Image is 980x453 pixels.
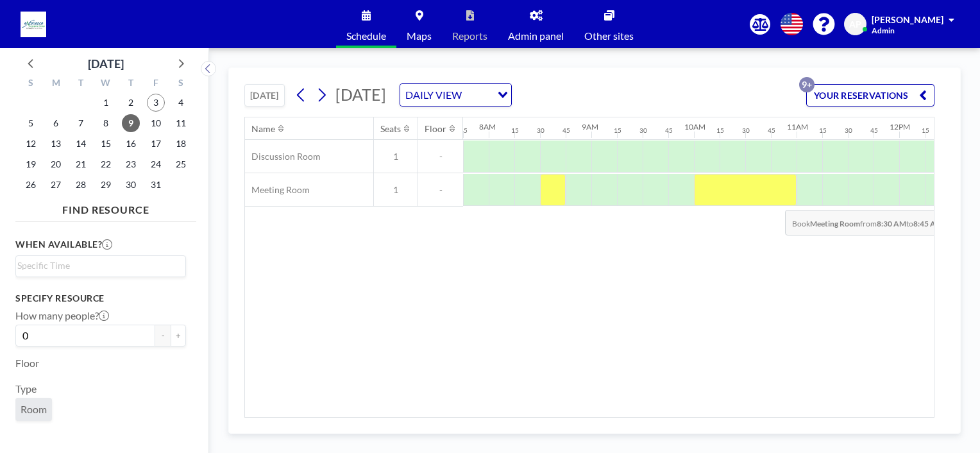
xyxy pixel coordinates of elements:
span: Wednesday, October 1, 2025 [97,94,115,112]
span: Sunday, October 12, 2025 [22,135,40,153]
span: Friday, October 10, 2025 [147,114,165,132]
div: Name [251,123,275,135]
div: T [118,76,143,92]
span: Thursday, October 23, 2025 [122,155,140,173]
span: Tuesday, October 21, 2025 [72,155,90,173]
div: 30 [845,126,852,135]
h4: FIND RESOURCE [15,198,196,216]
div: Seats [380,123,401,135]
div: 45 [768,126,775,135]
div: 30 [742,126,750,135]
div: 15 [819,126,827,135]
input: Search for option [466,87,490,103]
span: Tuesday, October 14, 2025 [72,135,90,153]
button: + [171,325,186,346]
span: Saturday, October 25, 2025 [172,155,190,173]
div: S [168,76,193,92]
span: Tuesday, October 7, 2025 [72,114,90,132]
span: Friday, October 17, 2025 [147,135,165,153]
span: DAILY VIEW [403,87,464,103]
div: 30 [639,126,647,135]
p: 9+ [799,77,815,92]
label: How many people? [15,309,109,322]
label: Type [15,382,37,395]
b: 8:45 AM [913,219,943,228]
span: Thursday, October 9, 2025 [122,114,140,132]
span: 1 [374,184,418,196]
div: 15 [511,126,519,135]
span: Monday, October 20, 2025 [47,155,65,173]
div: 45 [665,126,673,135]
span: Monday, October 6, 2025 [47,114,65,132]
span: Saturday, October 11, 2025 [172,114,190,132]
span: Thursday, October 2, 2025 [122,94,140,112]
h3: Specify resource [15,293,186,304]
span: Reports [452,31,487,41]
div: 9AM [582,122,598,132]
span: Other sites [584,31,634,41]
span: Monday, October 27, 2025 [47,176,65,194]
button: [DATE] [244,84,285,107]
span: Monday, October 13, 2025 [47,135,65,153]
div: 8AM [479,122,496,132]
div: 12PM [890,122,910,132]
div: M [44,76,69,92]
span: Schedule [346,31,386,41]
span: Thursday, October 16, 2025 [122,135,140,153]
span: - [418,184,463,196]
span: Book from to [785,210,950,235]
div: Search for option [400,84,511,106]
span: 1 [374,151,418,162]
div: 45 [562,126,570,135]
div: Floor [425,123,446,135]
div: [DATE] [88,55,124,73]
div: S [19,76,44,92]
span: Maps [407,31,432,41]
b: 8:30 AM [877,219,906,228]
span: Tuesday, October 28, 2025 [72,176,90,194]
span: Sunday, October 26, 2025 [22,176,40,194]
span: Wednesday, October 8, 2025 [97,114,115,132]
div: Search for option [16,256,185,275]
div: T [69,76,94,92]
div: F [143,76,168,92]
button: - [155,325,171,346]
span: Wednesday, October 22, 2025 [97,155,115,173]
div: 15 [614,126,621,135]
span: Thursday, October 30, 2025 [122,176,140,194]
div: W [94,76,119,92]
span: Saturday, October 18, 2025 [172,135,190,153]
span: Wednesday, October 29, 2025 [97,176,115,194]
span: Friday, October 31, 2025 [147,176,165,194]
img: organization-logo [21,12,46,37]
input: Search for option [17,259,178,273]
span: Admin panel [508,31,564,41]
span: Wednesday, October 15, 2025 [97,135,115,153]
span: Admin [872,26,895,35]
span: [PERSON_NAME] [872,14,943,25]
span: Friday, October 24, 2025 [147,155,165,173]
span: [DATE] [335,85,386,104]
span: - [418,151,463,162]
span: Discussion Room [245,151,321,162]
span: Meeting Room [245,184,310,196]
span: Sunday, October 19, 2025 [22,155,40,173]
div: 11AM [787,122,808,132]
span: Room [21,403,47,415]
div: 45 [870,126,878,135]
label: Floor [15,357,39,370]
div: 10AM [684,122,705,132]
button: YOUR RESERVATIONS9+ [806,84,934,107]
span: Sunday, October 5, 2025 [22,114,40,132]
span: Friday, October 3, 2025 [147,94,165,112]
div: 45 [460,126,468,135]
span: AP [849,19,861,30]
div: 15 [716,126,724,135]
b: Meeting Room [810,219,860,228]
span: Saturday, October 4, 2025 [172,94,190,112]
div: 30 [537,126,545,135]
div: 15 [922,126,929,135]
